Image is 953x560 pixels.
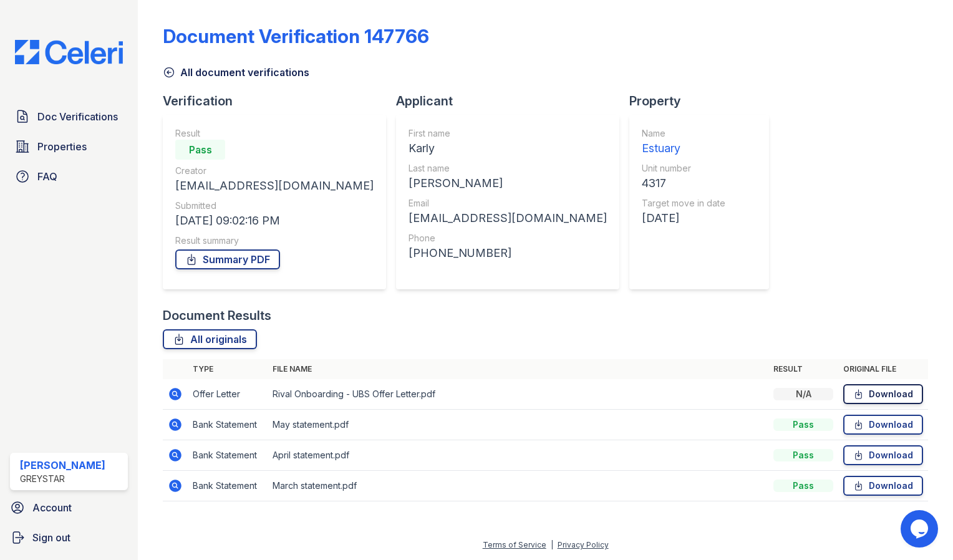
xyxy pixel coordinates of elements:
[37,109,118,124] span: Doc Verifications
[409,140,607,157] div: Karly
[175,127,374,140] div: Result
[188,410,268,440] td: Bank Statement
[843,476,923,496] a: Download
[175,212,374,229] div: [DATE] 09:02:16 PM
[483,540,546,549] a: Terms of Service
[843,415,923,435] a: Download
[268,410,768,440] td: May statement.pdf
[773,480,833,492] div: Pass
[409,162,607,175] div: Last name
[188,359,268,379] th: Type
[37,169,57,184] span: FAQ
[838,359,928,379] th: Original file
[409,210,607,227] div: [EMAIL_ADDRESS][DOMAIN_NAME]
[768,359,838,379] th: Result
[175,234,374,247] div: Result summary
[10,134,128,159] a: Properties
[773,418,833,431] div: Pass
[32,500,72,515] span: Account
[163,92,396,110] div: Verification
[268,359,768,379] th: File name
[268,471,768,501] td: March statement.pdf
[409,175,607,192] div: [PERSON_NAME]
[629,92,779,110] div: Property
[175,200,374,212] div: Submitted
[642,162,725,175] div: Unit number
[396,92,629,110] div: Applicant
[642,175,725,192] div: 4317
[163,329,257,349] a: All originals
[843,445,923,465] a: Download
[163,307,271,324] div: Document Results
[175,165,374,177] div: Creator
[10,164,128,189] a: FAQ
[5,495,133,520] a: Account
[37,139,87,154] span: Properties
[175,177,374,195] div: [EMAIL_ADDRESS][DOMAIN_NAME]
[642,127,725,140] div: Name
[642,140,725,157] div: Estuary
[32,530,70,545] span: Sign out
[642,210,725,227] div: [DATE]
[20,473,105,485] div: Greystar
[409,232,607,244] div: Phone
[188,440,268,471] td: Bank Statement
[409,197,607,210] div: Email
[5,40,133,64] img: CE_Logo_Blue-a8612792a0a2168367f1c8372b55b34899dd931a85d93a1a3d3e32e68fde9ad4.png
[843,384,923,404] a: Download
[409,244,607,262] div: [PHONE_NUMBER]
[10,104,128,129] a: Doc Verifications
[642,197,725,210] div: Target move in date
[551,540,553,549] div: |
[188,471,268,501] td: Bank Statement
[175,140,225,160] div: Pass
[163,25,429,47] div: Document Verification 147766
[163,65,309,80] a: All document verifications
[901,510,941,548] iframe: chat widget
[20,458,105,473] div: [PERSON_NAME]
[175,249,280,269] a: Summary PDF
[642,127,725,157] a: Name Estuary
[268,440,768,471] td: April statement.pdf
[188,379,268,410] td: Offer Letter
[773,449,833,461] div: Pass
[773,388,833,400] div: N/A
[5,525,133,550] a: Sign out
[268,379,768,410] td: Rival Onboarding - UBS Offer Letter.pdf
[558,540,609,549] a: Privacy Policy
[409,127,607,140] div: First name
